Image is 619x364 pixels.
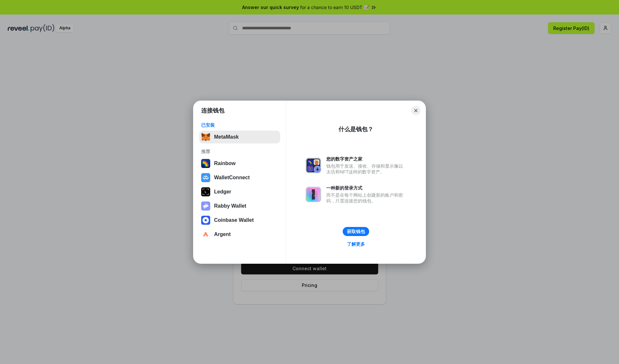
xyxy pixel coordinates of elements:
[347,229,365,234] div: 获取钱包
[214,161,236,166] div: Rainbow
[201,122,278,128] div: 已安装
[326,185,406,191] div: 一种新的登录方式
[201,173,210,182] img: svg+xml,%3Csvg%20width%3D%2228%22%20height%3D%2228%22%20viewBox%3D%220%200%2028%2028%22%20fill%3D...
[201,107,224,114] h1: 连接钱包
[201,187,210,196] img: svg+xml,%3Csvg%20xmlns%3D%22http%3A%2F%2Fwww.w3.org%2F2000%2Fsvg%22%20width%3D%2228%22%20height%3...
[214,203,246,209] div: Rabby Wallet
[199,157,280,170] button: Rainbow
[214,175,250,181] div: WalletConnect
[306,158,321,173] img: svg+xml,%3Csvg%20xmlns%3D%22http%3A%2F%2Fwww.w3.org%2F2000%2Fsvg%22%20fill%3D%22none%22%20viewBox...
[199,228,280,241] button: Argent
[201,230,210,239] img: svg+xml,%3Csvg%20width%3D%2228%22%20height%3D%2228%22%20viewBox%3D%220%200%2028%2028%22%20fill%3D...
[214,217,254,223] div: Coinbase Wallet
[201,159,210,168] img: svg+xml,%3Csvg%20width%3D%22120%22%20height%3D%22120%22%20viewBox%3D%220%200%20120%20120%22%20fil...
[199,214,280,227] button: Coinbase Wallet
[214,189,231,195] div: Ledger
[199,200,280,212] button: Rabby Wallet
[306,187,321,202] img: svg+xml,%3Csvg%20xmlns%3D%22http%3A%2F%2Fwww.w3.org%2F2000%2Fsvg%22%20fill%3D%22none%22%20viewBox...
[201,133,210,142] img: svg+xml,%3Csvg%20fill%3D%22none%22%20height%3D%2233%22%20viewBox%3D%220%200%2035%2033%22%20width%...
[199,131,280,143] button: MetaMask
[411,106,420,115] button: Close
[343,240,369,248] a: 了解更多
[339,125,373,133] div: 什么是钱包？
[214,231,231,237] div: Argent
[201,216,210,225] img: svg+xml,%3Csvg%20width%3D%2228%22%20height%3D%2228%22%20viewBox%3D%220%200%2028%2028%22%20fill%3D...
[199,171,280,184] button: WalletConnect
[326,192,406,204] div: 而不是在每个网站上创建新的账户和密码，只需连接您的钱包。
[326,163,406,175] div: 钱包用于发送、接收、存储和显示像以太坊和NFT这样的数字资产。
[214,134,239,140] div: MetaMask
[347,241,365,247] div: 了解更多
[199,185,280,198] button: Ledger
[201,202,210,211] img: svg+xml,%3Csvg%20xmlns%3D%22http%3A%2F%2Fwww.w3.org%2F2000%2Fsvg%22%20fill%3D%22none%22%20viewBox...
[326,156,406,162] div: 您的数字资产之家
[343,227,369,236] button: 获取钱包
[201,149,278,154] div: 推荐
